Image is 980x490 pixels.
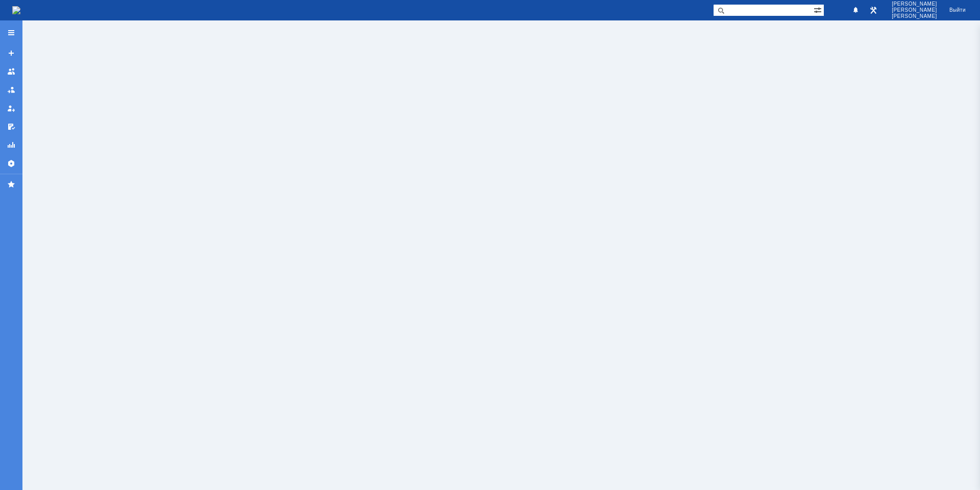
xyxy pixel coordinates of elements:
a: Перейти в интерфейс администратора [867,4,879,16]
a: Заявки на командах [3,63,19,80]
a: Создать заявку [3,45,19,61]
span: [PERSON_NAME] [892,7,937,13]
a: Отчеты [3,137,19,153]
a: Заявки в моей ответственности [3,82,19,98]
span: Расширенный поиск [814,5,824,14]
span: [PERSON_NAME] [892,1,937,7]
a: Настройки [3,155,19,172]
img: logo [12,6,20,14]
span: [PERSON_NAME] [892,13,937,19]
a: Мои заявки [3,100,19,116]
a: Мои согласования [3,119,19,135]
a: Перейти на домашнюю страницу [12,6,20,14]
